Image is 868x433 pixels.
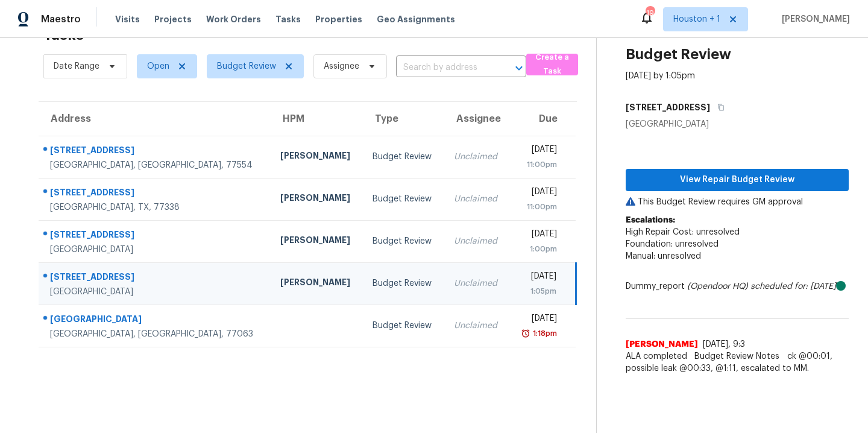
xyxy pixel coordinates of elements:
[521,327,530,340] img: Overdue Alarm Icon
[454,235,500,247] div: Unclaimed
[687,282,748,291] i: (Opendoor HQ)
[777,13,850,25] span: [PERSON_NAME]
[626,118,849,130] div: [GEOGRAPHIC_DATA]
[280,276,353,291] div: [PERSON_NAME]
[377,13,455,25] span: Geo Assignments
[271,102,363,136] th: HPM
[511,60,527,77] button: Open
[50,229,261,244] div: [STREET_ADDRESS]
[626,196,849,208] p: This Budget Review requires GM approval
[50,313,261,328] div: [GEOGRAPHIC_DATA]
[750,282,836,291] i: scheduled for: [DATE]
[519,243,558,255] div: 1:00pm
[626,252,701,261] span: Manual: unresolved
[154,13,192,25] span: Projects
[50,144,261,159] div: [STREET_ADDRESS]
[646,7,654,19] div: 19
[519,285,556,297] div: 1:05pm
[54,60,99,72] span: Date Range
[526,54,578,75] button: Create a Task
[373,235,435,247] div: Budget Review
[206,13,261,25] span: Work Orders
[454,320,500,332] div: Unclaimed
[50,271,261,286] div: [STREET_ADDRESS]
[626,48,731,60] h2: Budget Review
[673,13,720,25] span: Houston + 1
[703,340,745,349] span: [DATE], 9:3
[50,186,261,201] div: [STREET_ADDRESS]
[687,350,787,362] span: Budget Review Notes
[626,70,695,82] div: [DATE] by 1:05pm
[50,201,261,213] div: [GEOGRAPHIC_DATA], TX, 77338
[373,277,435,289] div: Budget Review
[626,338,698,350] span: [PERSON_NAME]
[50,328,261,340] div: [GEOGRAPHIC_DATA], [GEOGRAPHIC_DATA], 77063
[519,186,558,201] div: [DATE]
[519,312,558,327] div: [DATE]
[315,13,362,25] span: Properties
[147,60,169,72] span: Open
[626,350,849,375] span: ALA completed, possible foundation crack @00:01, possible leak @00:33, @1:11, escalated to MM.
[280,150,353,165] div: [PERSON_NAME]
[626,216,675,224] b: Escalations:
[41,13,81,25] span: Maestro
[444,102,509,136] th: Assignee
[519,201,558,213] div: 11:00pm
[635,172,839,188] span: View Repair Budget Review
[50,244,261,256] div: [GEOGRAPHIC_DATA]
[280,192,353,207] div: [PERSON_NAME]
[280,234,353,249] div: [PERSON_NAME]
[519,159,558,171] div: 11:00pm
[509,102,576,136] th: Due
[626,240,719,248] span: Foundation: unresolved
[519,228,558,243] div: [DATE]
[50,159,261,171] div: [GEOGRAPHIC_DATA], [GEOGRAPHIC_DATA], 77554
[373,320,435,332] div: Budget Review
[217,60,276,72] span: Budget Review
[454,193,500,205] div: Unclaimed
[454,151,500,163] div: Unclaimed
[710,96,726,118] button: Copy Address
[626,280,849,292] div: Dummy_report
[530,327,557,340] div: 1:18pm
[373,151,435,163] div: Budget Review
[519,144,558,159] div: [DATE]
[626,169,849,191] button: View Repair Budget Review
[39,102,271,136] th: Address
[275,15,301,24] span: Tasks
[50,286,261,298] div: [GEOGRAPHIC_DATA]
[396,58,492,77] input: Search by address
[532,51,572,78] span: Create a Task
[626,228,740,236] span: High Repair Cost: unresolved
[454,277,500,289] div: Unclaimed
[519,270,556,285] div: [DATE]
[324,60,359,72] span: Assignee
[115,13,140,25] span: Visits
[43,29,84,41] h2: Tasks
[373,193,435,205] div: Budget Review
[363,102,444,136] th: Type
[626,101,710,113] h5: [STREET_ADDRESS]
